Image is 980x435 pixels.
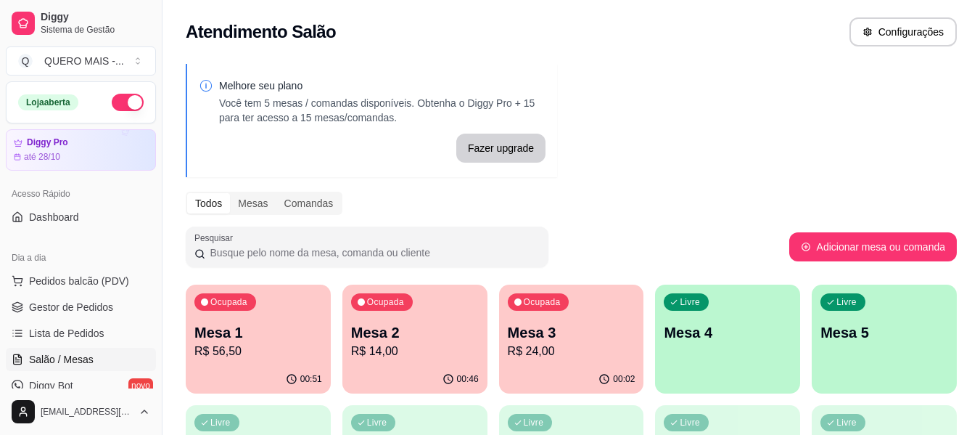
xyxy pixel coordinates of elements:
[194,343,322,360] p: R$ 56,50
[836,417,857,428] p: Livre
[820,322,948,343] p: Mesa 5
[210,296,247,308] p: Ocupada
[508,322,635,343] p: Mesa 3
[205,245,540,260] input: Pesquisar
[6,269,156,293] button: Pedidos balcão (PDV)
[29,300,113,314] span: Gestor de Pedidos
[41,11,150,24] span: Diggy
[194,232,238,244] label: Pesquisar
[230,193,276,214] div: Mesas
[6,322,156,345] a: Lista de Pedidos
[29,378,73,393] span: Diggy Bot
[29,326,104,341] span: Lista de Pedidos
[6,394,156,429] button: [EMAIL_ADDRESS][DOMAIN_NAME]
[219,96,545,125] p: Você tem 5 mesas / comandas disponíveis. Obtenha o Diggy Pro + 15 para ter acesso a 15 mesas/coma...
[457,373,479,385] p: 00:46
[24,151,60,163] article: até 28/10
[664,322,791,343] p: Mesa 4
[836,296,857,308] p: Livre
[6,296,156,319] a: Gestor de Pedidos
[27,137,68,148] article: Diggy Pro
[367,296,404,308] p: Ocupada
[18,54,33,68] span: Q
[524,296,561,308] p: Ocupada
[456,134,545,163] button: Fazer upgrade
[6,46,156,76] button: Select a team
[300,373,322,385] p: 00:51
[342,285,487,394] button: OcupadaMesa 2R$ 14,0000:46
[351,322,479,343] p: Mesa 2
[6,6,156,41] a: DiggySistema de Gestão
[186,20,336,44] h2: Atendimento Salão
[187,193,230,214] div: Todos
[210,417,231,428] p: Livre
[680,417,700,428] p: Livre
[6,348,156,371] a: Salão / Mesas
[112,94,144,111] button: Alterar Status
[6,246,156,269] div: Dia a dia
[219,78,545,93] p: Melhore seu plano
[6,129,156,171] a: Diggy Proaté 28/10
[41,406,133,418] span: [EMAIL_ADDRESS][DOMAIN_NAME]
[680,296,700,308] p: Livre
[6,206,156,229] a: Dashboard
[613,373,635,385] p: 00:02
[44,54,124,68] div: QUERO MAIS - ...
[29,210,79,224] span: Dashboard
[6,182,156,206] div: Acesso Rápido
[194,322,322,343] p: Mesa 1
[524,417,544,428] p: Livre
[655,285,800,394] button: LivreMesa 4
[499,285,644,394] button: OcupadaMesa 3R$ 24,0000:02
[849,17,957,46] button: Configurações
[29,274,129,288] span: Pedidos balcão (PDV)
[789,232,957,261] button: Adicionar mesa ou comanda
[41,24,150,36] span: Sistema de Gestão
[351,343,479,360] p: R$ 14,00
[18,94,78,110] div: Loja aberta
[29,352,94,367] span: Salão / Mesas
[6,374,156,397] a: Diggy Botnovo
[367,417,387,428] p: Livre
[186,285,331,394] button: OcupadaMesa 1R$ 56,5000:51
[508,343,635,360] p: R$ 24,00
[276,193,342,214] div: Comandas
[812,285,957,394] button: LivreMesa 5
